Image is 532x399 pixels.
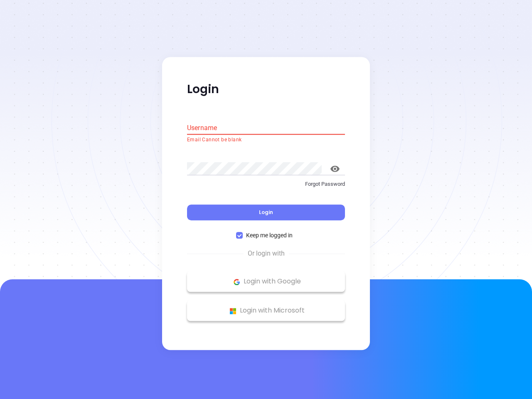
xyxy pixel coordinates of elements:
span: Login [259,209,273,216]
img: Google Logo [232,277,242,287]
a: Forgot Password [187,180,345,195]
span: Or login with [244,249,289,259]
button: Microsoft Logo Login with Microsoft [187,300,345,321]
p: Forgot Password [187,180,345,188]
button: toggle password visibility [325,159,345,179]
img: Microsoft Logo [228,306,238,316]
p: Email Cannot be blank [187,136,345,144]
button: Login [187,205,345,221]
p: Login [187,82,345,97]
p: Login with Microsoft [191,305,341,317]
p: Login with Google [191,276,341,288]
span: Keep me logged in [243,231,296,240]
button: Google Logo Login with Google [187,271,345,292]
